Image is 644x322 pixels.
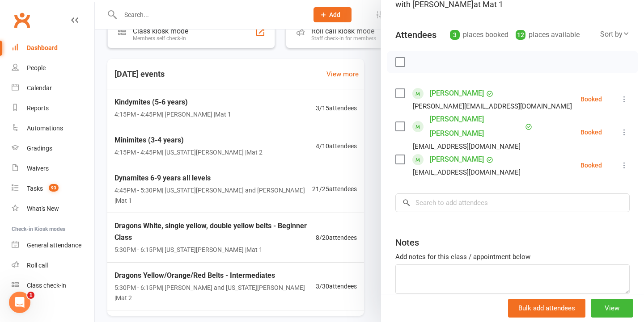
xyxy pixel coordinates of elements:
[12,118,94,138] a: Automations
[49,184,59,192] span: 93
[11,9,33,31] a: Clubworx
[450,29,508,41] div: places booked
[12,199,94,219] a: What's New
[430,112,523,141] a: [PERSON_NAME] [PERSON_NAME]
[27,185,43,192] div: Tasks
[450,30,460,40] div: 3
[395,193,630,212] input: Search to add attendees
[27,84,52,92] div: Calendar
[413,141,521,152] div: [EMAIL_ADDRESS][DOMAIN_NAME]
[12,58,94,78] a: People
[12,159,94,179] a: Waivers
[12,276,94,296] a: Class kiosk mode
[395,29,436,41] div: Attendees
[580,129,602,135] div: Booked
[413,167,521,178] div: [EMAIL_ADDRESS][DOMAIN_NAME]
[580,162,602,168] div: Booked
[395,236,419,249] div: Notes
[12,255,94,276] a: Roll call
[580,96,602,102] div: Booked
[9,292,30,313] iframe: Intercom live chat
[12,78,94,98] a: Calendar
[27,292,34,299] span: 1
[12,38,94,58] a: Dashboard
[12,98,94,118] a: Reports
[27,262,48,269] div: Roll call
[27,282,66,289] div: Class check-in
[12,179,94,199] a: Tasks 93
[413,100,572,112] div: [PERSON_NAME][EMAIL_ADDRESS][DOMAIN_NAME]
[12,235,94,255] a: General attendance kiosk mode
[27,205,59,212] div: What's New
[395,251,630,262] div: Add notes for this class / appointment below
[27,165,49,172] div: Waivers
[27,145,52,152] div: Gradings
[516,29,580,41] div: places available
[27,44,58,51] div: Dashboard
[430,86,484,100] a: [PERSON_NAME]
[508,299,585,318] button: Bulk add attendees
[12,138,94,159] a: Gradings
[27,105,49,112] div: Reports
[430,152,484,167] a: [PERSON_NAME]
[516,30,525,40] div: 12
[27,125,63,132] div: Automations
[591,299,633,318] button: View
[27,242,81,249] div: General attendance
[600,29,630,40] div: Sort by
[27,64,46,71] div: People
